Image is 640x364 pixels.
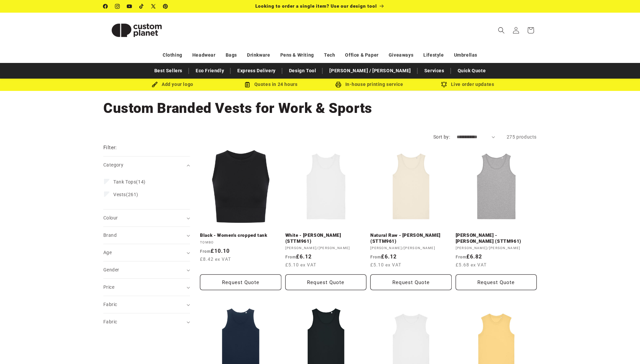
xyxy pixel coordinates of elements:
[113,179,146,185] span: (14)
[326,65,414,77] a: [PERSON_NAME] / [PERSON_NAME]
[433,134,450,140] label: Sort by:
[335,82,341,88] img: In-house printing
[151,65,186,77] a: Best Sellers
[507,134,537,140] span: 275 products
[200,232,281,238] a: Black - Women's cropped tank
[234,65,279,77] a: Express Delivery
[103,99,537,117] h1: Custom Branded Vests for Work & Sports
[103,279,190,296] summary: Price
[370,274,452,290] button: Request Quote
[285,232,367,244] a: White - [PERSON_NAME] (STTM961)
[103,319,117,324] span: Fabric
[103,261,190,278] summary: Gender (0 selected)
[247,49,270,61] a: Drinkware
[320,80,418,89] div: In-house printing service
[123,80,222,89] div: Add your logo
[244,82,250,88] img: Order Updates Icon
[163,49,182,61] a: Clothing
[103,313,190,330] summary: Fabric (0 selected)
[285,274,367,290] button: Request Quote
[152,82,158,88] img: Brush Icon
[113,179,136,184] span: Tank Tops
[192,65,227,77] a: Eco Friendly
[370,232,452,244] a: Natural Raw - [PERSON_NAME] (STTM961)
[103,227,190,244] summary: Brand (0 selected)
[456,274,537,290] button: Request Quote
[103,209,190,226] summary: Colour (0 selected)
[286,65,320,77] a: Design Tool
[103,302,117,307] span: Fabric
[324,49,335,61] a: Tech
[423,49,444,61] a: Lifestyle
[103,144,117,152] h2: Filter:
[255,3,377,9] span: Looking to order a single item? Use our design tool
[345,49,378,61] a: Office & Paper
[456,232,537,244] a: [PERSON_NAME] - [PERSON_NAME] (STTM961)
[421,65,448,77] a: Services
[103,15,170,45] img: Custom Planet
[389,49,413,61] a: Giveaways
[103,215,118,220] span: Colour
[113,192,126,197] span: Vests
[200,274,281,290] button: Request Quote
[103,162,123,168] span: Category
[454,49,477,61] a: Umbrellas
[418,80,517,89] div: Live order updates
[226,49,237,61] a: Bags
[103,296,190,313] summary: Fabric (0 selected)
[494,23,509,38] summary: Search
[192,49,216,61] a: Headwear
[101,13,173,48] a: Custom Planet
[280,49,314,61] a: Pens & Writing
[103,232,117,238] span: Brand
[441,82,447,88] img: Order updates
[103,267,119,272] span: Gender
[454,65,489,77] a: Quick Quote
[113,191,138,197] span: (261)
[222,80,320,89] div: Quotes in 24 hours
[103,244,190,261] summary: Age (0 selected)
[103,284,114,290] span: Price
[103,250,112,255] span: Age
[103,157,190,174] summary: Category (0 selected)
